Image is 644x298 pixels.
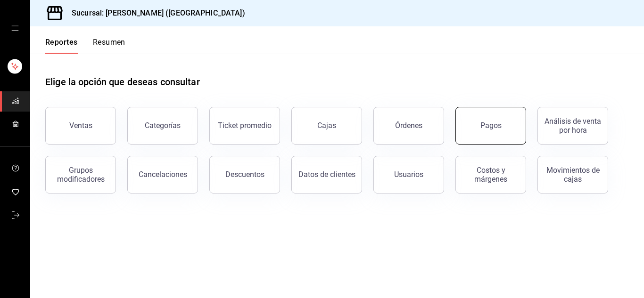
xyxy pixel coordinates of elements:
div: Órdenes [395,121,422,130]
div: Cajas [317,120,337,131]
div: Costos y márgenes [462,166,520,184]
button: Resumen [93,38,125,54]
button: open drawer [11,24,19,32]
button: Pagos [455,107,526,145]
button: Órdenes [373,107,444,145]
div: Grupos modificadores [51,166,110,184]
div: Usuarios [394,170,423,179]
h1: Elige la opción que deseas consultar [45,75,200,89]
div: Cancelaciones [139,170,187,179]
button: Descuentos [209,156,280,193]
div: Ventas [69,121,92,130]
h3: Sucursal: [PERSON_NAME] ([GEOGRAPHIC_DATA]) [64,8,245,19]
button: Usuarios [373,156,444,193]
button: Reportes [45,38,78,54]
a: Cajas [291,107,362,145]
button: Grupos modificadores [45,156,116,193]
div: Descuentos [225,170,264,179]
div: Categorías [145,121,181,130]
button: Análisis de venta por hora [537,107,608,145]
button: Categorías [127,107,198,145]
button: Ticket promedio [209,107,280,145]
div: Movimientos de cajas [544,166,602,184]
div: Ticket promedio [218,121,272,130]
div: Pagos [480,121,502,130]
div: Análisis de venta por hora [544,117,602,135]
button: Datos de clientes [291,156,362,193]
button: Cancelaciones [127,156,198,193]
div: navigation tabs [45,38,125,54]
div: Datos de clientes [298,170,355,179]
button: Ventas [45,107,116,145]
button: Movimientos de cajas [537,156,608,193]
button: Costos y márgenes [455,156,526,193]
